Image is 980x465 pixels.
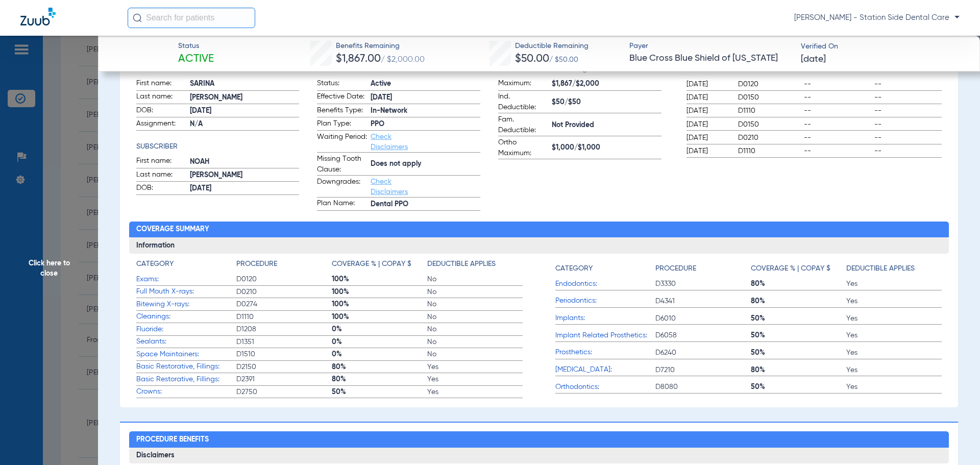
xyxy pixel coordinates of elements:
h4: Category [555,263,593,274]
span: D1510 [236,349,332,359]
span: Yes [427,387,523,397]
span: DOB: [136,183,186,195]
h4: Deductible Applies [846,263,915,274]
span: Yes [427,374,523,384]
span: [PERSON_NAME] [190,92,300,103]
span: 100% [332,299,427,309]
span: [DATE] [371,92,480,103]
span: Implant Related Prosthetics: [555,330,655,341]
app-breakdown-title: Procedure [236,259,332,273]
span: Basic Restorative, Fillings: [136,361,236,372]
span: $1,867.00 [336,54,381,64]
span: Full Mouth X-rays: [136,286,236,297]
span: Assignment: [136,118,186,131]
h4: Procedure [236,259,277,270]
span: 80% [751,365,846,375]
span: Last name: [136,169,186,182]
span: -- [874,146,942,156]
h4: Category [136,259,174,270]
h4: Coverage % | Copay $ [751,263,830,274]
app-breakdown-title: Category [555,259,655,278]
span: Exams: [136,274,236,285]
span: 100% [332,312,427,322]
span: [DATE] [687,133,729,143]
span: Yes [846,279,942,289]
span: Yes [846,313,942,324]
span: N/A [190,119,300,130]
span: NOAH [190,157,300,167]
span: No [427,312,523,322]
app-breakdown-title: Procedure [655,259,751,278]
span: Plan Type: [317,118,367,131]
span: 0% [332,349,427,359]
h3: Information [129,237,949,254]
input: Search for patients [128,8,255,28]
span: Ortho Maximum: [498,137,548,159]
span: [DATE] [687,146,729,156]
span: Last name: [136,91,186,104]
span: Space Maintainers: [136,349,236,360]
h2: Coverage Summary [129,222,949,238]
span: Deductible Remaining [515,41,589,52]
span: $50/$50 [552,97,661,108]
span: Yes [846,330,942,340]
span: No [427,337,523,347]
span: 100% [332,274,427,284]
span: D6010 [655,313,751,324]
span: No [427,349,523,359]
span: 50% [332,387,427,397]
span: Ind. Deductible: [498,91,548,113]
span: D6058 [655,330,751,340]
span: [DATE] [190,106,300,116]
app-breakdown-title: Coverage % | Copay $ [751,259,846,278]
span: Fam. Deductible: [498,114,548,136]
span: Cleanings: [136,311,236,322]
span: 50% [751,330,846,340]
span: First name: [136,156,186,168]
span: 80% [751,279,846,289]
h3: Disclaimers [129,448,949,464]
app-breakdown-title: Deductible Applies [427,259,523,273]
span: Payer [629,41,792,52]
span: -- [874,119,942,130]
span: [DATE] [687,119,729,130]
span: Effective Date: [317,91,367,104]
span: Periodontics: [555,296,655,306]
span: D1351 [236,337,332,347]
span: Status [178,41,214,52]
span: D1110 [738,106,800,116]
span: No [427,299,523,309]
span: No [427,287,523,297]
span: Does not apply [371,159,480,169]
span: Verified On [801,41,964,52]
span: -- [804,119,871,130]
span: No [427,274,523,284]
span: -- [804,92,871,103]
span: $1,000/$1,000 [552,142,661,153]
span: [DATE] [687,92,729,103]
span: Downgrades: [317,177,367,197]
span: Benefits Type: [317,105,367,117]
span: D1208 [236,324,332,334]
span: 50% [751,382,846,392]
span: [DATE] [801,53,826,66]
span: D0150 [738,119,800,130]
span: Status: [317,78,367,90]
span: Implants: [555,313,655,324]
span: D2750 [236,387,332,397]
span: [MEDICAL_DATA]: [555,364,655,375]
h4: Deductible Applies [427,259,496,270]
span: Not Provided [552,120,661,131]
span: 0% [332,324,427,334]
span: Fluoride: [136,324,236,335]
span: D0120 [738,79,800,89]
span: D1110 [738,146,800,156]
span: Yes [427,362,523,372]
span: 100% [332,287,427,297]
span: Sealants: [136,336,236,347]
span: [PERSON_NAME] [190,170,300,181]
span: 80% [332,374,427,384]
span: D0120 [236,274,332,284]
img: Search Icon [133,13,142,22]
span: Orthodontics: [555,382,655,393]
